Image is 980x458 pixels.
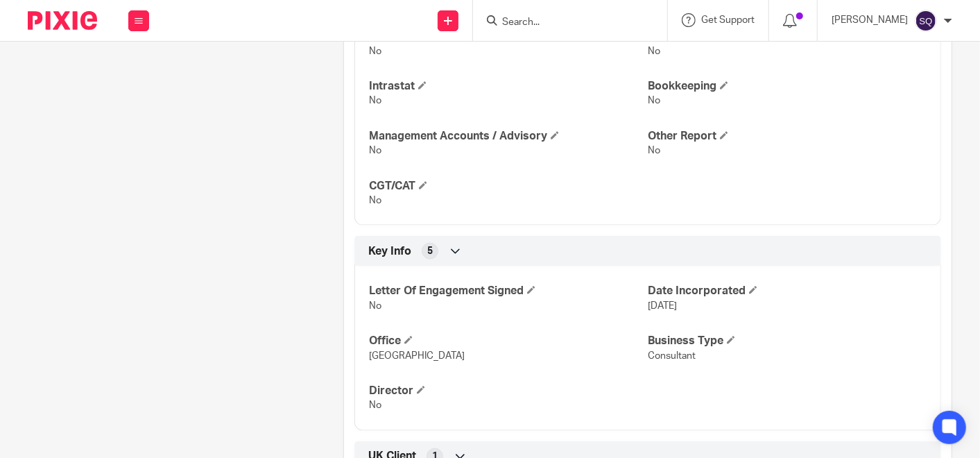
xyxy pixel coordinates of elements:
span: No [369,196,381,205]
h4: Other Report [648,129,927,144]
span: No [369,146,381,155]
span: No [369,96,381,105]
span: No [648,96,660,105]
h4: Bookkeeping [648,79,927,94]
span: Key Info [368,244,411,259]
span: 5 [427,244,433,258]
span: No [648,46,660,56]
span: [GEOGRAPHIC_DATA] [369,351,465,361]
span: Consultant [648,351,696,361]
h4: Director [369,384,648,398]
span: No [648,146,660,155]
input: Search [501,17,626,29]
img: svg%3E [915,10,937,32]
h4: Business Type [648,334,927,348]
img: Pixie [28,11,97,30]
span: No [369,400,381,410]
span: Get Support [701,15,755,25]
h4: CGT/CAT [369,179,648,194]
h4: Intrastat [369,79,648,94]
h4: Date Incorporated [648,284,927,298]
span: No [369,301,381,311]
h4: Letter Of Engagement Signed [369,284,648,298]
h4: Management Accounts / Advisory [369,129,648,144]
p: [PERSON_NAME] [832,13,908,27]
span: [DATE] [648,301,677,311]
span: No [369,46,381,56]
h4: Office [369,334,648,348]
